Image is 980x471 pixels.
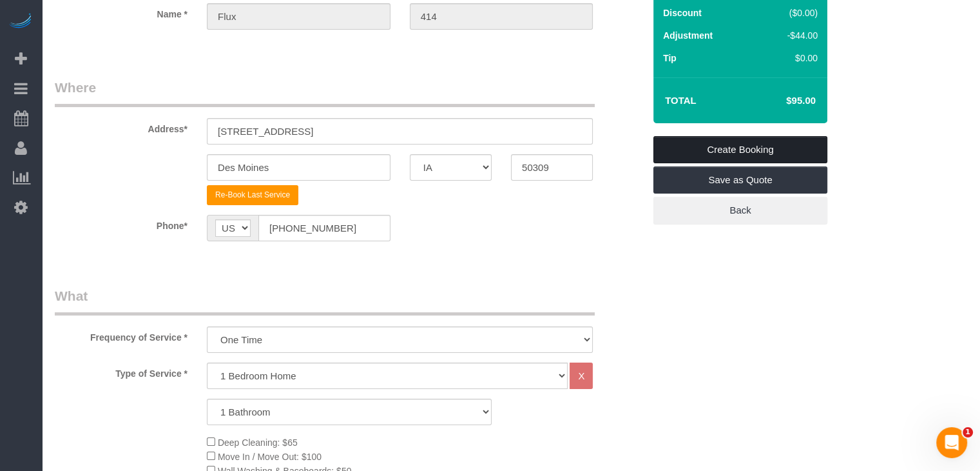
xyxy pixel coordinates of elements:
[8,13,34,31] img: Automaid Logo
[218,452,322,462] span: Move In / Move Out: $100
[207,154,390,181] input: City*
[55,78,595,107] legend: Where
[747,95,816,106] h4: $95.00
[55,286,595,316] legend: What
[758,29,818,42] div: -$44.00
[207,3,390,30] input: First Name*
[207,185,298,205] button: Re-Book Last Service
[45,215,197,232] label: Phone*
[410,3,593,30] input: Last Name*
[963,427,973,437] span: 1
[663,6,702,19] label: Discount
[45,326,197,344] label: Frequency of Service *
[45,118,197,135] label: Address*
[45,363,197,380] label: Type of Service *
[758,52,818,65] div: $0.00
[663,29,713,42] label: Adjustment
[511,154,593,181] input: Zip Code*
[936,427,967,458] iframe: Intercom live chat
[218,437,298,448] span: Deep Cleaning: $65
[663,52,677,65] label: Tip
[653,166,827,194] a: Save as Quote
[258,215,390,241] input: Phone*
[758,6,818,19] div: ($0.00)
[45,3,197,21] label: Name *
[665,95,697,106] strong: Total
[653,197,827,224] a: Back
[653,136,827,163] a: Create Booking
